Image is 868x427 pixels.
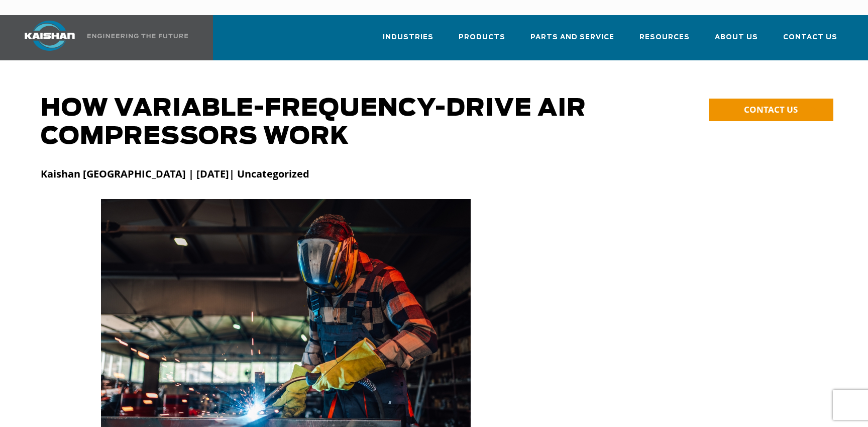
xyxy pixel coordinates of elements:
[12,15,190,60] a: Kaishan USA
[383,32,433,43] span: Industries
[783,32,837,43] span: Contact Us
[709,99,833,121] a: CONTACT US
[41,167,309,181] strong: Kaishan [GEOGRAPHIC_DATA] | [DATE]| Uncategorized
[459,32,505,43] span: Products
[12,21,87,51] img: kaishan logo
[744,104,798,115] span: CONTACT US
[459,24,505,58] a: Products
[530,32,614,43] span: Parts and Service
[639,24,690,58] a: Resources
[530,24,614,58] a: Parts and Service
[715,32,758,43] span: About Us
[87,34,188,38] img: Engineering the future
[383,24,433,58] a: Industries
[783,24,837,58] a: Contact Us
[639,32,690,43] span: Resources
[715,24,758,58] a: About Us
[41,95,627,151] h1: How Variable-Frequency-Drive Air Compressors Work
